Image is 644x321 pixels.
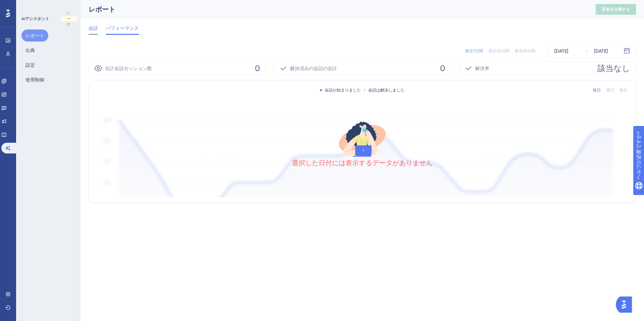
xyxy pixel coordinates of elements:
font: 使用制御 [25,77,44,82]
font: 会話は解決しました [368,88,405,92]
iframe: UserGuiding AIアシスタントランチャー [616,295,636,315]
font: 会話が始まりました [325,88,361,92]
button: 変更を公開する [596,4,636,15]
font: 選択した日付には表示するデータがありません [292,159,433,167]
font: 解決済みの会話の合計 [290,66,337,71]
font: 会話 [89,25,98,31]
font: 過去7日間 [465,49,483,53]
font: [DATE] [554,48,568,54]
button: 出典 [21,44,39,56]
font: 解決率 [475,66,489,71]
font: 0 [255,64,260,73]
font: 毎日 [593,88,601,92]
font: [DATE] [594,48,608,54]
font: 合計会話セッション数 [105,66,152,71]
button: 使用制御 [21,74,48,86]
button: 設定 [21,59,39,71]
font: 毎月 [620,88,628,92]
font: 0 [440,64,445,73]
font: 週刊 [606,88,614,92]
font: レポート [89,5,115,13]
font: パフォーマンス [106,25,139,31]
font: AIアシスタント [21,16,49,21]
font: ベータ [66,11,70,26]
font: 変更を公開する [602,7,630,12]
font: 出典 [25,48,35,53]
font: 設定 [25,62,35,68]
font: レポート [25,33,44,38]
button: レポート [21,29,48,42]
font: 過去90日間 [515,49,535,53]
font: ヘルプが必要ですか? [16,3,64,8]
font: 過去30日間 [488,49,509,53]
font: 該当なし [597,64,630,73]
